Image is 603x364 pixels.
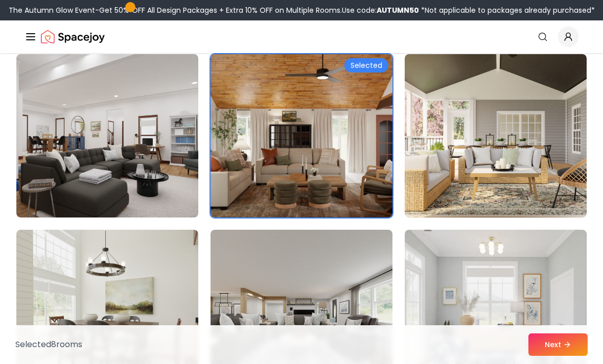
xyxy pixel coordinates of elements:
img: Room room-45 [405,54,587,217]
img: Room room-43 [16,54,198,217]
span: Use code: [342,5,419,15]
div: Selected [344,58,388,72]
nav: Global [25,20,578,53]
div: The Autumn Glow Event-Get 50% OFF All Design Packages + Extra 10% OFF on Multiple Rooms. [9,5,595,15]
b: AUTUMN50 [377,5,419,15]
span: *Not applicable to packages already purchased* [419,5,595,15]
img: Spacejoy Logo [41,27,105,47]
img: Room room-44 [211,54,392,217]
button: Next [528,333,588,356]
p: Selected 8 room s [15,338,82,351]
a: Spacejoy [41,27,105,47]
